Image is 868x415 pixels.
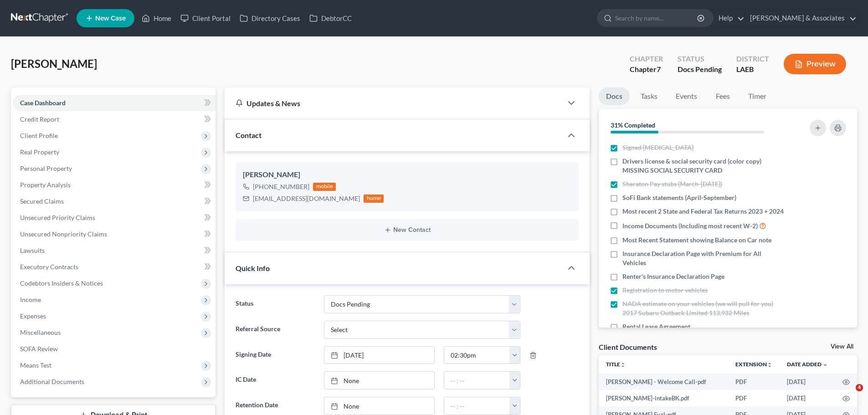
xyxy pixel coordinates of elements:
[231,397,319,415] label: Retention Date
[231,346,319,364] label: Signing Date
[236,98,551,108] div: Updates & News
[622,179,722,189] span: Sheraton Pay stubs (March-[DATE])
[735,361,772,368] a: Extensionunfold_more
[20,197,64,205] span: Secured Claims
[678,64,722,75] div: Docs Pending
[741,87,774,105] a: Timer
[13,259,216,275] a: Executory Contracts
[784,54,846,74] button: Preview
[622,236,771,245] span: Most Recent Statement showing Balance on Car note
[599,87,630,105] a: Docs
[13,242,216,259] a: Lawsuits
[599,342,657,352] div: Client Documents
[615,10,699,26] input: Search by name...
[231,371,319,389] label: IC Date
[678,54,722,64] div: Status
[611,121,655,129] strong: 31% Completed
[231,295,319,313] label: Status
[606,361,626,368] a: Titleunfold_more
[20,115,59,123] span: Credit Report
[20,345,58,353] span: SOFA Review
[20,296,41,303] span: Income
[20,181,71,189] span: Property Analysis
[235,10,305,26] a: Directory Cases
[822,362,828,368] i: expand_more
[622,286,708,295] span: Registration to motor vehicles
[622,193,736,202] span: SoFi Bank statements (April-September)
[831,343,853,350] a: View All
[622,207,784,216] span: Most recent 2 State and Federal Tax Returns 2023 + 2024
[253,194,360,203] div: [EMAIL_ADDRESS][DOMAIN_NAME]
[20,378,84,385] span: Additional Documents
[736,54,769,64] div: District
[20,148,59,156] span: Real Property
[236,264,270,272] span: Quick Info
[13,193,216,210] a: Secured Claims
[622,249,785,267] span: Insurance Declaration Page with Premium for All Vehicles
[324,347,434,364] a: [DATE]
[324,397,434,415] a: None
[599,374,728,390] td: [PERSON_NAME] - Welcome Call-pdf
[745,10,857,26] a: [PERSON_NAME] & Associates
[20,279,103,287] span: Codebtors Insiders & Notices
[657,65,661,73] span: 7
[620,362,626,368] i: unfold_more
[243,226,571,234] button: New Contact
[13,177,216,193] a: Property Analysis
[787,361,828,368] a: Date Added expand_more
[622,322,690,331] span: Rental Lease Agreement
[20,230,107,238] span: Unsecured Nonpriority Claims
[622,299,785,318] span: NADA estimate on your vehicles (we will pull for you) 2017 Subaru Outback Limited 113,932 Miles
[95,15,126,22] span: New Case
[324,372,434,389] a: None
[305,10,356,26] a: DebtorCC
[13,341,216,357] a: SOFA Review
[708,87,737,105] a: Fees
[633,87,665,105] a: Tasks
[13,226,216,242] a: Unsecured Nonpriority Claims
[668,87,704,105] a: Events
[176,10,235,26] a: Client Portal
[231,321,319,339] label: Referral Source
[13,95,216,111] a: Case Dashboard
[13,210,216,226] a: Unsecured Priority Claims
[780,374,835,390] td: [DATE]
[444,397,510,415] input: -- : --
[622,272,724,281] span: Renter's Insurance Declaration Page
[630,64,663,75] div: Chapter
[728,374,780,390] td: PDF
[243,169,571,180] div: [PERSON_NAME]
[236,131,262,139] span: Contact
[630,54,663,64] div: Chapter
[13,111,216,128] a: Credit Report
[728,390,780,406] td: PDF
[20,328,61,336] span: Miscellaneous
[622,143,693,152] span: Signed [MEDICAL_DATA]
[364,195,384,203] div: home
[20,214,95,221] span: Unsecured Priority Claims
[856,384,863,391] span: 4
[780,390,835,406] td: [DATE]
[20,361,51,369] span: Means Test
[253,182,309,191] div: [PHONE_NUMBER]
[714,10,745,26] a: Help
[20,246,45,254] span: Lawsuits
[20,164,72,172] span: Personal Property
[444,372,510,389] input: -- : --
[20,132,58,139] span: Client Profile
[313,183,336,191] div: mobile
[599,390,728,406] td: [PERSON_NAME]-intakeBK.pdf
[736,64,769,75] div: LAEB
[20,99,66,107] span: Case Dashboard
[837,384,859,406] iframe: Intercom live chat
[444,347,510,364] input: -- : --
[767,362,772,368] i: unfold_more
[20,312,46,320] span: Expenses
[622,221,758,231] span: Income Documents (Including most recent W-2)
[20,263,78,271] span: Executory Contracts
[11,57,97,70] span: [PERSON_NAME]
[622,157,785,175] span: Drivers license & social security card (color copy) MISSING SOCIAL SECURITY CARD
[137,10,176,26] a: Home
